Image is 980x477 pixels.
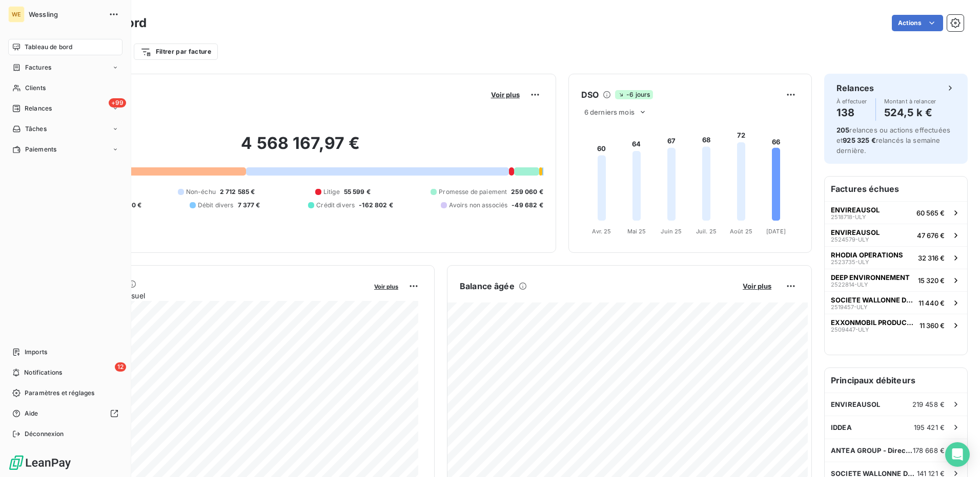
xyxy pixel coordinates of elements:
span: ANTEA GROUP - Direction administrat [831,446,913,454]
span: 178 668 € [913,446,945,454]
span: Paramètres et réglages [25,388,94,398]
span: 32 316 € [918,254,945,262]
span: À effectuer [836,98,867,104]
span: Aide [25,409,38,418]
span: Débit divers [198,201,234,210]
span: Clients [25,83,46,93]
span: 2524579-ULY [831,236,869,243]
span: 195 421 € [914,423,945,431]
span: 11 360 € [920,321,945,330]
tspan: Avr. 25 [592,228,611,235]
span: 2522814-ULY [831,281,868,288]
span: +99 [109,98,126,107]
button: EXXONMOBIL PRODUCT SOLUTIONS CO - G2509447-ULY11 360 € [825,314,967,336]
span: 47 676 € [917,231,945,240]
h4: 138 [836,104,867,121]
h6: Principaux débiteurs [825,368,967,393]
span: 2509447-ULY [831,327,869,333]
span: RHODIA OPERATIONS [831,251,903,259]
span: 205 [836,126,849,134]
span: Tableau de bord [25,42,72,52]
span: EXXONMOBIL PRODUCT SOLUTIONS CO - G [831,318,915,327]
span: ENVIREAUSOL [831,206,880,214]
button: Filtrer par facture [134,44,218,60]
span: SOCIETE WALLONNE DES EAUX SCRL - SW [831,296,914,304]
span: Relances [25,104,52,113]
button: ENVIREAUSOL2518718-ULY60 565 € [825,201,967,224]
button: RHODIA OPERATIONS2523735-ULY32 316 € [825,246,967,269]
span: Crédit divers [316,201,355,210]
span: 11 440 € [918,299,945,307]
div: WE [8,6,25,23]
span: Chiffre d'affaires mensuel [58,290,367,301]
span: 2523735-ULY [831,259,869,265]
span: DEEP ENVIRONNEMENT [831,273,910,281]
span: 7 377 € [238,201,260,210]
h6: DSO [581,89,599,101]
a: Aide [8,405,122,422]
button: Voir plus [740,281,774,291]
span: -49 682 € [512,201,543,210]
span: 2 712 585 € [220,187,255,197]
span: -6 jours [615,90,653,99]
span: Voir plus [491,91,520,99]
button: SOCIETE WALLONNE DES EAUX SCRL - SW2519457-ULY11 440 € [825,291,967,314]
span: IDDEA [831,423,852,431]
button: ENVIREAUSOL2524579-ULY47 676 € [825,224,967,246]
span: Factures [25,63,51,72]
h2: 4 568 167,97 € [58,133,543,164]
h6: Relances [836,82,874,94]
span: 15 320 € [918,276,945,285]
span: 2519457-ULY [831,304,867,310]
tspan: Juin 25 [661,228,682,235]
div: Open Intercom Messenger [945,442,970,467]
img: Logo LeanPay [8,454,72,471]
span: Non-échu [186,187,216,197]
span: Avoirs non associés [449,201,507,210]
span: 259 060 € [511,187,543,197]
h6: Factures échues [825,177,967,201]
span: Déconnexion [25,429,64,439]
button: Voir plus [371,281,401,291]
span: ENVIREAUSOL [831,228,880,236]
span: Voir plus [743,282,771,290]
span: ENVIREAUSOL [831,400,881,408]
span: 60 565 € [916,209,945,217]
button: Voir plus [488,90,523,99]
span: Notifications [24,368,62,377]
span: relances ou actions effectuées et relancés la semaine dernière. [836,126,950,155]
span: 6 derniers mois [584,108,635,116]
span: 55 599 € [344,187,371,197]
span: Litige [323,187,340,197]
span: 925 325 € [843,136,875,144]
span: Montant à relancer [884,98,936,104]
button: DEEP ENVIRONNEMENT2522814-ULY15 320 € [825,269,967,291]
span: -162 802 € [359,201,393,210]
span: 12 [115,362,126,372]
h4: 524,5 k € [884,104,936,121]
span: Paiements [25,145,56,154]
span: Voir plus [374,283,398,290]
tspan: Juil. 25 [696,228,717,235]
tspan: Août 25 [730,228,752,235]
button: Actions [892,15,943,31]
span: Promesse de paiement [439,187,507,197]
h6: Balance âgée [460,280,515,292]
tspan: [DATE] [766,228,786,235]
span: Wessling [29,10,103,18]
span: 2518718-ULY [831,214,866,220]
span: 219 458 € [912,400,945,408]
span: Tâches [25,124,47,134]
span: Imports [25,348,47,357]
tspan: Mai 25 [627,228,646,235]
